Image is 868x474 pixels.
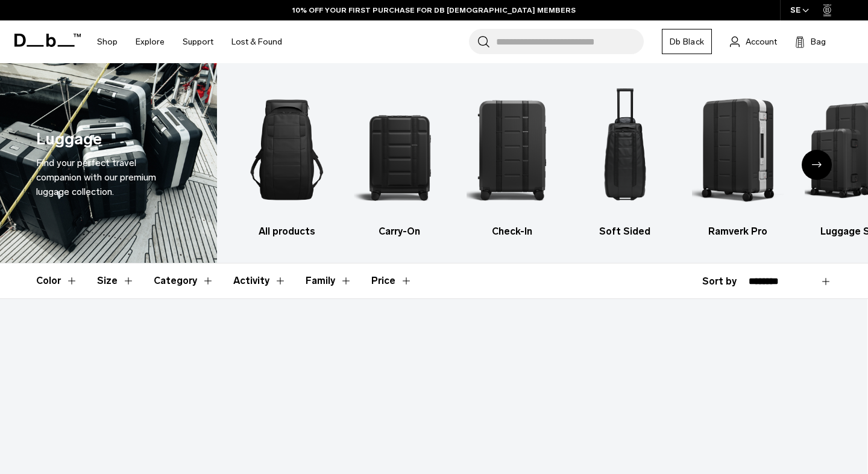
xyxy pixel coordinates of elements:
a: Shop [97,20,118,63]
img: Db [467,81,558,218]
h3: Soft Sided [579,224,671,239]
a: Account [730,34,777,49]
h3: All products [241,224,333,239]
li: 3 / 6 [467,81,558,239]
a: Db Carry-On [354,81,445,239]
button: Toggle Price [371,263,412,298]
li: 1 / 6 [241,81,333,239]
li: 2 / 6 [354,81,445,239]
a: 10% OFF YOUR FIRST PURCHASE FOR DB [DEMOGRAPHIC_DATA] MEMBERS [292,5,576,16]
button: Toggle Filter [36,263,78,298]
span: Find your perfect travel companion with our premium luggage collection. [36,157,156,197]
button: Toggle Filter [97,263,134,298]
a: Db All products [241,81,333,239]
a: Explore [136,20,165,63]
img: Db [354,81,445,218]
div: Next slide [802,150,832,180]
img: Db [579,81,671,218]
button: Toggle Filter [154,263,214,298]
li: 4 / 6 [579,81,671,239]
a: Db Soft Sided [579,81,671,239]
span: Account [746,35,777,48]
a: Support [183,20,213,63]
a: Db Ramverk Pro [692,81,784,239]
h3: Carry-On [354,224,445,239]
span: Bag [811,35,826,48]
a: Db Check-In [467,81,558,239]
h3: Check-In [467,224,558,239]
a: Db Black [662,29,712,54]
button: Toggle Filter [306,263,352,298]
img: Db [241,81,333,218]
li: 5 / 6 [692,81,784,239]
button: Toggle Filter [233,263,286,298]
h1: Luggage [36,127,102,152]
img: Db [692,81,784,218]
button: Bag [795,34,826,49]
h3: Ramverk Pro [692,224,784,239]
nav: Main Navigation [88,20,291,63]
a: Lost & Found [231,20,282,63]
